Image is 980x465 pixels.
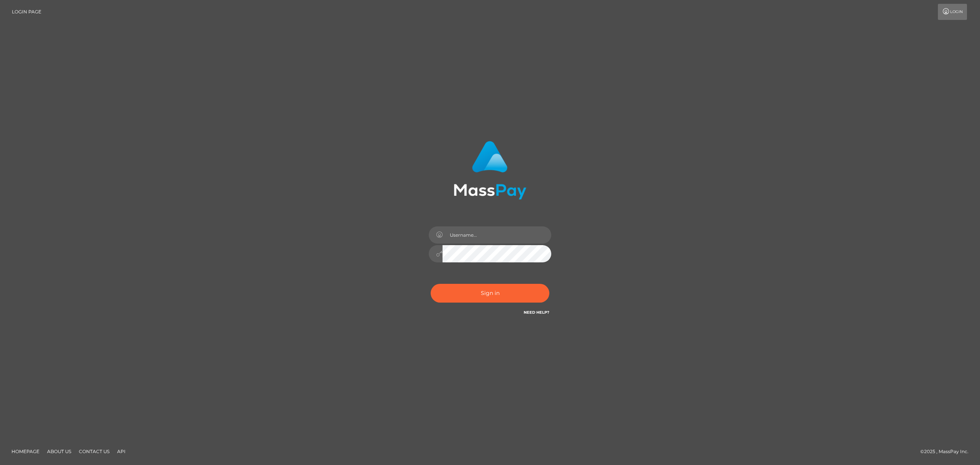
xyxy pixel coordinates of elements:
input: Username... [443,226,551,244]
a: About Us [44,445,74,457]
a: Homepage [8,445,42,457]
a: Contact Us [76,445,113,457]
img: MassPay Login [454,141,526,200]
a: Need Help? [524,310,549,315]
div: © 2025 , MassPay Inc. [920,447,974,456]
button: Sign in [431,284,549,303]
a: API [114,445,129,457]
a: Login Page [12,4,41,20]
a: Login [938,4,967,20]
